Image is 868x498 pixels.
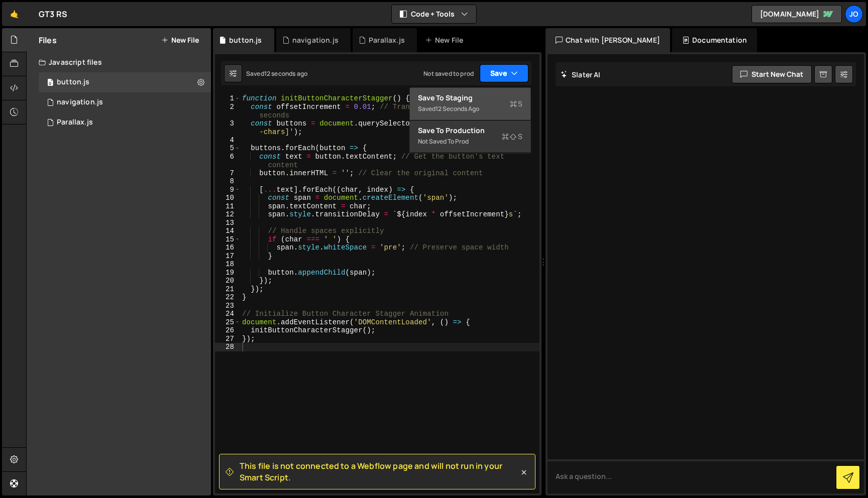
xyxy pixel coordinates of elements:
div: Not saved to prod [423,69,474,78]
div: 7 [215,169,241,178]
a: [DOMAIN_NAME] [751,5,842,23]
div: 9 [215,186,241,194]
div: navigation.js [292,35,339,45]
div: 11 [215,202,241,211]
span: S [510,99,522,109]
div: navigation.js [57,98,103,107]
div: 18 [215,260,241,269]
span: S [502,132,522,142]
div: Chat with [PERSON_NAME] [546,28,670,52]
div: Parallax.js [369,35,405,45]
div: 12 seconds ago [264,69,307,78]
div: 5 [215,144,241,153]
div: 1 [215,94,241,103]
div: Parallax.js [57,118,93,127]
div: button.js [229,35,262,45]
div: Javascript files [27,52,211,72]
div: Saved [418,103,522,115]
div: 17 [215,252,241,261]
div: Save to Production [418,126,522,136]
div: 4 [215,136,241,145]
div: 23 [215,302,241,310]
div: Documentation [672,28,757,52]
h2: Slater AI [561,70,601,79]
div: 20 [215,277,241,285]
div: New File [425,35,467,45]
a: Jo [845,5,863,23]
div: 16836/46023.js [39,92,211,112]
div: 25 [215,318,241,327]
div: 21 [215,285,241,294]
div: 19 [215,269,241,277]
div: 26 [215,326,241,335]
a: 🤙 [2,2,27,26]
div: 16836/46021.js [39,112,211,133]
div: 8 [215,177,241,186]
div: 12 [215,210,241,219]
div: 10 [215,194,241,202]
div: Save to Staging [418,93,522,103]
div: 15 [215,235,241,244]
div: 14 [215,227,241,235]
div: 24 [215,310,241,318]
div: 16836/46035.js [39,72,211,92]
button: Save [480,64,528,82]
div: 3 [215,119,241,136]
div: button.js [57,78,89,87]
div: 28 [215,343,241,351]
button: Start new chat [732,65,812,83]
div: 13 [215,219,241,227]
span: This file is not connected to a Webflow page and will not run in your Smart Script. [240,460,519,483]
div: 12 seconds ago [436,104,479,113]
div: 2 [215,103,241,119]
span: 0 [47,79,53,87]
button: New File [161,36,199,44]
div: 22 [215,293,241,302]
button: Save to StagingS Saved12 seconds ago [410,88,530,120]
div: Saved [246,69,307,78]
div: 16 [215,243,241,252]
div: 6 [215,153,241,169]
div: 27 [215,335,241,343]
div: Not saved to prod [418,136,522,148]
div: GT3 RS [39,8,67,20]
h2: Files [39,35,57,46]
button: Save to ProductionS Not saved to prod [410,120,530,153]
button: Code + Tools [392,5,476,23]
